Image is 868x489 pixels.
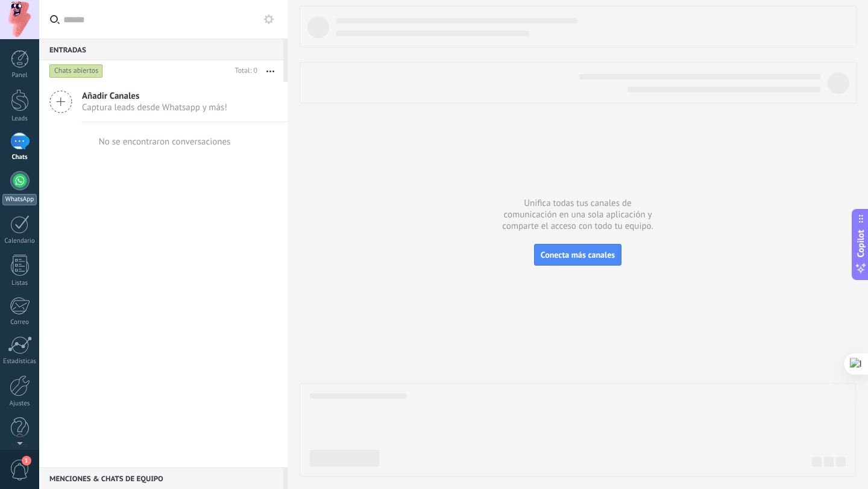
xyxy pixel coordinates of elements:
div: Estadísticas [2,358,37,366]
div: Calendario [2,237,37,245]
button: Conecta más canales [534,244,621,266]
div: Entradas [39,39,283,60]
span: Copilot [855,230,867,258]
div: No se encontraron conversaciones [99,136,231,148]
div: Leads [2,115,37,123]
div: WhatsApp [2,194,37,205]
div: Listas [2,279,37,287]
div: Total: 0 [230,65,257,77]
div: Chats [2,154,37,161]
div: Menciones & Chats de equipo [39,467,283,489]
div: Ajustes [2,400,37,408]
div: Panel [2,72,37,79]
span: Conecta más canales [541,249,615,260]
span: 1 [22,456,31,466]
div: Correo [2,319,37,326]
button: Más [257,60,283,82]
div: Chats abiertos [49,64,103,78]
span: Añadir Canales [82,90,227,102]
span: Captura leads desde Whatsapp y más! [82,102,227,113]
